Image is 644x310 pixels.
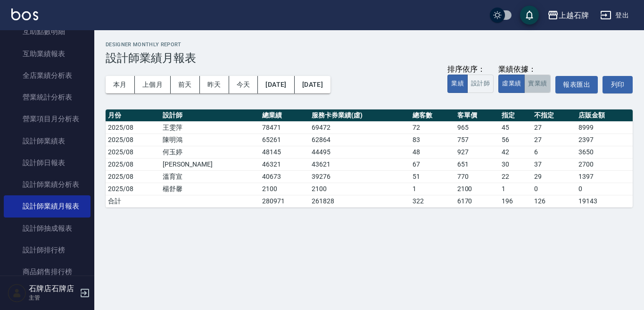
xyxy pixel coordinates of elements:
a: 商品銷售排行榜 [4,261,91,283]
td: 2100 [309,183,410,195]
td: 30 [499,158,532,170]
button: 業績 [447,75,468,93]
td: 合計 [106,195,160,207]
button: 報表匯出 [555,76,598,93]
th: 總客數 [410,109,454,122]
p: 主管 [29,293,77,302]
td: 770 [455,170,499,183]
a: 設計師排行榜 [4,239,91,261]
th: 店販金額 [576,109,633,122]
button: [DATE] [258,76,294,93]
td: 126 [532,195,576,207]
button: 列印 [603,76,633,93]
a: 營業統計分析表 [4,86,91,108]
td: 溫育宣 [160,170,260,183]
button: 今天 [229,76,258,93]
button: 上越石牌 [544,6,593,25]
h2: Designer Monthly Report [106,42,633,48]
a: 全店業績分析表 [4,65,91,86]
td: 651 [455,158,499,170]
td: 6170 [455,195,499,207]
div: 業績依據： [498,65,551,75]
td: 196 [499,195,532,207]
td: 1 [499,183,532,195]
td: 261828 [309,195,410,207]
td: 43621 [309,158,410,170]
td: 2397 [576,134,633,146]
th: 設計師 [160,109,260,122]
td: 27 [532,134,576,146]
td: 44495 [309,146,410,158]
td: 757 [455,134,499,146]
td: 19143 [576,195,633,207]
a: 設計師日報表 [4,152,91,174]
td: 83 [410,134,454,146]
td: 27 [532,121,576,134]
th: 總業績 [260,109,309,122]
td: 楊舒馨 [160,183,260,195]
td: 72 [410,121,454,134]
img: Person [8,284,26,302]
td: 45 [499,121,532,134]
td: 39276 [309,170,410,183]
div: 排序依序： [447,65,494,75]
td: 2025/08 [106,183,160,195]
td: 22 [499,170,532,183]
td: 2025/08 [106,170,160,183]
button: 昨天 [200,76,229,93]
td: 2025/08 [106,146,160,158]
td: 陳明鴻 [160,134,260,146]
a: 互助點數明細 [4,21,91,42]
td: 2100 [455,183,499,195]
h3: 設計師業績月報表 [106,51,633,65]
td: 927 [455,146,499,158]
td: 3650 [576,146,633,158]
td: 0 [576,183,633,195]
a: 營業項目月分析表 [4,108,91,130]
td: 8999 [576,121,633,134]
th: 服務卡券業績(虛) [309,109,410,122]
table: a dense table [106,109,633,208]
img: Logo [11,8,38,20]
button: [DATE] [295,76,330,93]
td: 2100 [260,183,309,195]
a: 設計師業績表 [4,130,91,152]
button: 上個月 [135,76,171,93]
th: 月份 [106,109,160,122]
td: 29 [532,170,576,183]
button: save [520,6,539,25]
button: 登出 [596,7,633,24]
td: 40673 [260,170,309,183]
button: 虛業績 [498,75,525,93]
td: 280971 [260,195,309,207]
button: 本月 [106,76,135,93]
th: 客單價 [455,109,499,122]
td: 6 [532,146,576,158]
td: 46321 [260,158,309,170]
td: 65261 [260,134,309,146]
td: 何玉婷 [160,146,260,158]
td: 1397 [576,170,633,183]
td: 965 [455,121,499,134]
td: 67 [410,158,454,170]
td: [PERSON_NAME] [160,158,260,170]
td: 37 [532,158,576,170]
td: 78471 [260,121,309,134]
button: 前天 [171,76,200,93]
td: 48 [410,146,454,158]
th: 指定 [499,109,532,122]
h5: 石牌店石牌店 [29,284,77,293]
td: 2025/08 [106,134,160,146]
td: 56 [499,134,532,146]
td: 王雯萍 [160,121,260,134]
a: 設計師抽成報表 [4,218,91,239]
button: 實業績 [524,75,551,93]
div: 上越石牌 [559,9,589,21]
a: 設計師業績月報表 [4,195,91,217]
td: 2700 [576,158,633,170]
button: 設計師 [467,75,494,93]
td: 322 [410,195,454,207]
td: 42 [499,146,532,158]
td: 1 [410,183,454,195]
